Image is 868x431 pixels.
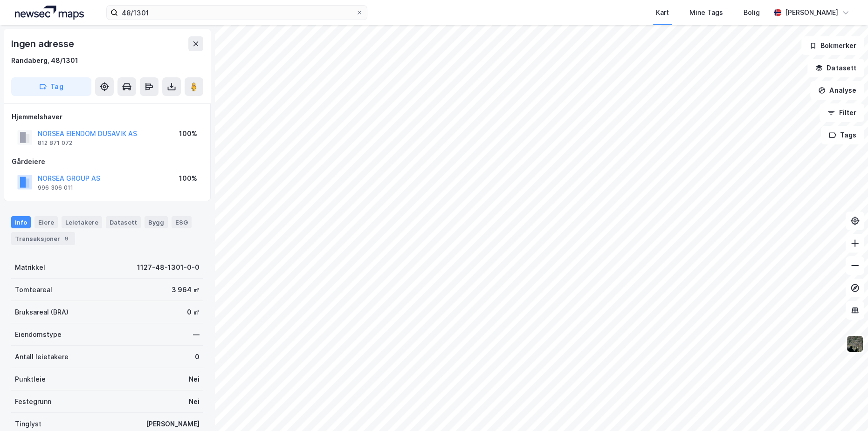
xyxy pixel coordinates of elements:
[810,81,864,100] button: Analyse
[11,216,31,228] div: Info
[785,7,838,18] div: [PERSON_NAME]
[11,232,75,245] div: Transaksjoner
[187,307,200,318] div: 0 ㎡
[15,6,84,20] img: logo.a4113a55bc3d86da70a041830d287a7e.svg
[801,36,864,55] button: Bokmerker
[15,329,62,340] div: Eiendomstype
[744,7,760,18] div: Bolig
[189,374,200,385] div: Nei
[11,36,76,51] div: Ingen adresse
[15,262,45,273] div: Matrikkel
[62,216,102,228] div: Leietakere
[15,418,41,430] div: Tinglyst
[172,284,200,295] div: 3 964 ㎡
[189,396,200,407] div: Nei
[846,335,864,353] img: 9k=
[12,111,203,123] div: Hjemmelshaver
[38,184,73,192] div: 996 306 011
[821,126,864,144] button: Tags
[145,216,168,228] div: Bygg
[15,351,69,363] div: Antall leietakere
[179,128,197,139] div: 100%
[656,7,669,18] div: Kart
[15,396,51,407] div: Festegrunn
[179,173,197,184] div: 100%
[106,216,141,228] div: Datasett
[15,284,52,295] div: Tomteareal
[137,262,200,273] div: 1127-48-1301-0-0
[12,156,203,167] div: Gårdeiere
[34,216,58,228] div: Eiere
[118,6,356,20] input: Søk på adresse, matrikkel, gårdeiere, leietakere eller personer
[11,77,91,96] button: Tag
[821,386,868,431] iframe: Chat Widget
[38,139,72,147] div: 812 871 072
[11,55,78,66] div: Randaberg, 48/1301
[15,307,69,318] div: Bruksareal (BRA)
[689,7,723,18] div: Mine Tags
[172,216,192,228] div: ESG
[146,418,200,430] div: [PERSON_NAME]
[193,329,200,340] div: —
[807,59,864,77] button: Datasett
[15,374,46,385] div: Punktleie
[62,234,71,243] div: 9
[820,103,864,122] button: Filter
[195,351,200,363] div: 0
